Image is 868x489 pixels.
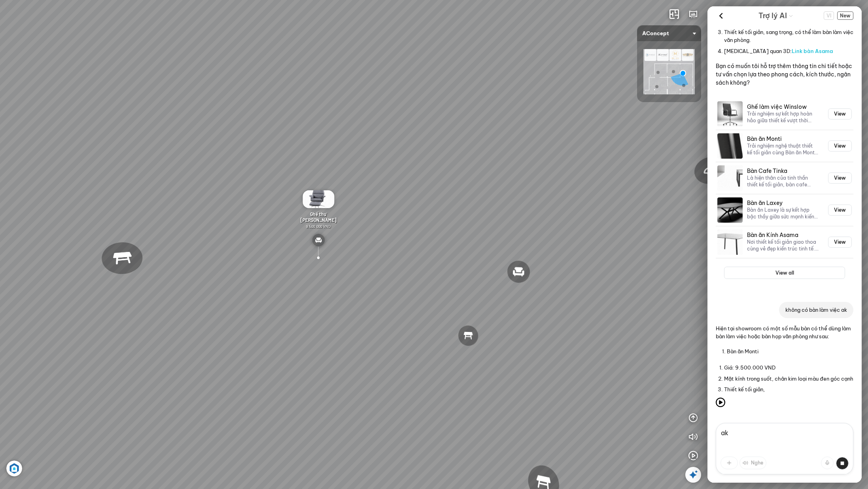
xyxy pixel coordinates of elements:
img: Bàn ăn Monti [717,133,743,159]
button: View [828,108,852,119]
span: Trợ lý AI [758,10,787,21]
p: Trải nghiệm nghệ thuật thiết kế tối giản cùng Bàn ăn Monti. Mặt kính trong suốt tạo ra ảo giác ấn... [747,142,819,156]
p: Hiện tại showroom có một số mẫu bàn có thể dùng làm bàn làm việc hoặc bàn họp văn phòng như sau: [716,324,853,341]
a: Link bàn Asama [792,48,833,54]
li: Thiết kế tối giản, sang trọng, có thể làm bàn làm việc văn phòng. [724,27,853,45]
button: View [828,172,852,184]
img: Bàn Cafe Tinka [717,165,743,191]
h3: Bàn Cafe Tinka [747,168,819,174]
button: New Chat [837,11,853,20]
span: New [837,11,853,20]
li: Mặt kính trong suốt, chân kim loại màu đen góc cạnh [724,373,853,384]
p: Bạn có muốn tôi hỗ trợ thêm thông tin chi tiết hoặc tư vấn chọn lựa theo phong cách, kích thước, ... [716,62,853,87]
img: Artboard_6_4x_1_F4RHW9YJWHU.jpg [6,461,22,476]
h3: Ghế làm việc Winslow [747,104,819,110]
button: View [828,205,852,216]
h3: Bàn ăn Kính Asama [747,232,819,239]
img: Bàn ăn Laxey [717,197,743,223]
p: không có bàn làm việc ak [785,306,847,314]
textarea: ak [716,423,853,474]
button: Change language [824,11,834,20]
div: AI Guide options [758,9,793,22]
li: [MEDICAL_DATA] quan 3D: [724,45,853,56]
img: AConcept_CTMHTJT2R6E4.png [643,49,695,94]
h3: Bàn ăn Monti [747,136,819,142]
img: type_sofa_CL2K24RXHCN6.svg [312,234,325,246]
img: Ghế làm việc Winslow [717,101,743,127]
img: Gh__th__gi_n_Al_VLUMKJWJ77CD.gif [303,190,334,208]
button: View all [724,267,845,279]
p: Trải nghiệm sự kết hợp hoàn hảo giữa thiết kế vượt thời gian và sự thoải mái ưu việt với [PERSON_... [747,110,819,124]
p: Nơi thiết kế tối giản giao thoa cùng vẻ đẹp kiến trúc tinh tế. Bàn Asama kết hợp mặt kính trong s... [747,239,819,252]
span: 9.500.000 VND [306,224,331,229]
li: Thiết kế tối giản, [724,384,853,395]
img: Bàn ăn Kính Asama [717,229,743,255]
span: Ghế thư [PERSON_NAME] [301,211,337,223]
p: Là hiện thân của tinh thần thiết kế tối giản, bàn cafe Tinka là một tuyệt tác của sự đơn giản và ... [747,174,819,188]
li: Giá: 9.500.000 VND [724,362,853,373]
li: Bàn ăn Monti [727,346,853,356]
h3: Bàn ăn Laxey [747,200,819,207]
button: View [828,237,852,248]
span: AConcept [642,25,696,41]
span: VI [824,11,834,20]
button: View [828,140,852,152]
p: Bàn ăn Laxey là sự kết hợp bậc thầy giữa sức mạnh kiến trúc và vẻ đẹp tinh tế. Phần chân đế hình ... [747,207,819,220]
